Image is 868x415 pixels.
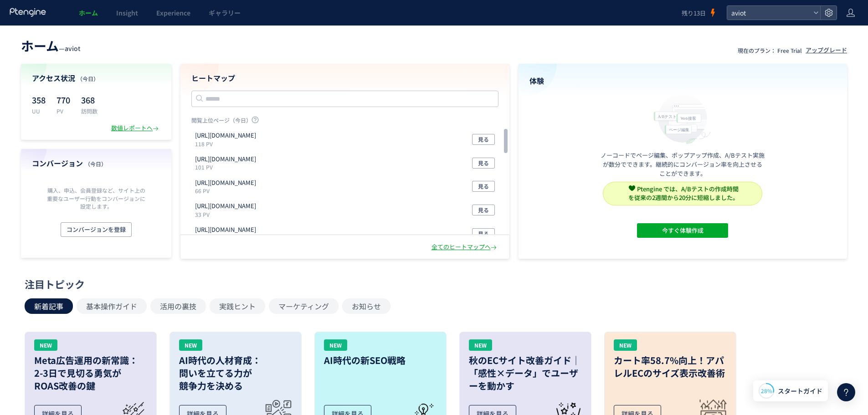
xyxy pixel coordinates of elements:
[195,163,260,171] p: 101 PV
[77,75,99,82] span: （今日）
[21,36,59,55] span: ホーム
[32,158,160,169] h4: コンバージョン
[649,92,716,145] img: home_experience_onbo_jp-C5-EgdA0.svg
[195,155,256,164] p: https://aviot.jp/audio
[150,298,206,314] button: 活用の裏技
[210,298,265,314] button: 実践ヒント
[56,92,70,107] p: 770
[116,8,138,17] span: Insight
[469,354,582,392] h3: 秋のECサイト改善ガイド｜「感性×データ」でユーザーを動かす
[25,277,839,291] div: 注目トピック
[806,46,847,55] div: アップグレード
[179,354,292,392] h3: AI時代の人材育成： 問いを立てる力が 競争力を決める
[478,158,489,169] span: 見る
[191,116,498,128] p: 閲覧上位ページ（今日）
[472,205,495,215] button: 見る
[738,46,802,54] p: 現在のプラン： Free Trial
[111,124,160,133] div: 数値レポートへ
[478,134,489,145] span: 見る
[81,92,98,107] p: 368
[81,107,98,115] p: 訪問数
[67,222,126,237] span: コンバージョンを登録
[729,6,810,20] span: aviot
[195,179,256,187] p: https://aviot.jp/product/te-v1r-100
[614,339,637,351] div: NEW
[472,181,495,192] button: 見る
[682,9,706,17] span: 残り13日
[32,107,46,115] p: UU
[601,151,765,178] p: ノーコードでページ編集、ポップアップ作成、A/Bテスト実施が数分でできます。継続的にコンバージョン率を向上させることができます。
[195,234,260,242] p: 28 PV
[65,44,81,53] span: aviot
[431,243,498,251] div: 全てのヒートマップへ
[156,8,190,17] span: Experience
[195,187,260,195] p: 66 PV
[778,386,822,396] span: スタートガイド
[269,298,339,314] button: マーケティング
[195,225,256,234] p: https://aviot.jp/product/te-q3-hk
[614,354,727,379] h3: カート率58.7%向上！アパレルECのサイズ表示改善術
[32,92,46,107] p: 358
[637,223,728,238] button: 今すぐ体験作成
[195,140,260,148] p: 118 PV
[324,339,347,351] div: NEW
[32,73,160,83] h4: アクセス状況
[34,354,147,392] h3: Meta広告運用の新常識： 2-3日で見切る勇気が ROAS改善の鍵
[628,184,739,202] span: Ptengine では、A/Bテストの作成時間 を従来の2週間から20分に短縮しました。
[478,181,489,192] span: 見る
[85,160,107,168] span: （今日）
[34,339,57,351] div: NEW
[478,228,489,239] span: 見る
[195,210,260,218] p: 33 PV
[61,222,132,237] button: コンバージョンを登録
[662,223,704,238] span: 今すぐ体験作成
[195,202,256,210] p: https://aviot.jp/collaboration
[761,387,772,395] span: 28%
[21,36,81,55] div: —
[195,131,256,140] p: https://aviot.jp/product
[56,107,70,115] p: PV
[191,73,498,83] h4: ヒートマップ
[324,354,437,367] h3: AI時代の新SEO戦略
[472,228,495,239] button: 見る
[179,339,202,351] div: NEW
[472,134,495,145] button: 見る
[529,76,837,86] h4: 体験
[79,8,98,17] span: ホーム
[478,205,489,215] span: 見る
[472,158,495,169] button: 見る
[209,8,241,17] span: ギャラリー
[45,186,148,210] p: 購入、申込、会員登録など、サイト上の重要なユーザー行動をコンバージョンに設定します。
[342,298,390,314] button: お知らせ
[25,298,73,314] button: 新着記事
[629,185,635,191] img: svg+xml,%3c
[469,339,492,351] div: NEW
[77,298,147,314] button: 基本操作ガイド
